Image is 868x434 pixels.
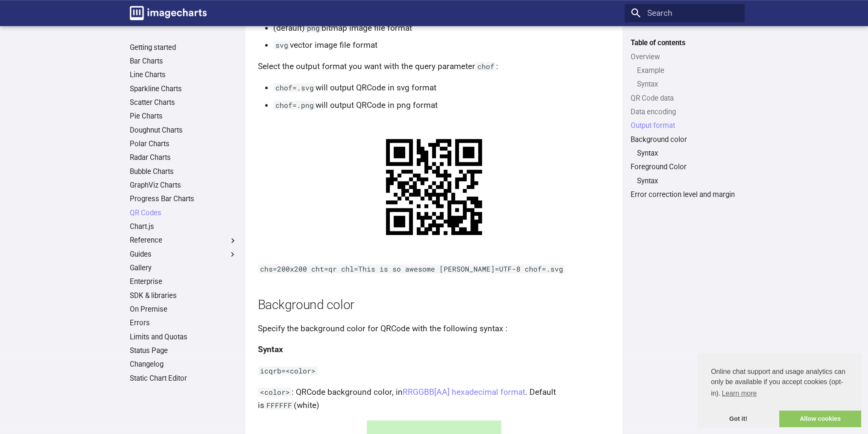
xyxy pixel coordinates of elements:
[273,101,316,110] code: chof=.png
[625,4,745,22] input: Search
[258,322,611,336] p: Specify the background color for QRCode with the following syntax :
[130,250,237,259] label: Guides
[637,176,739,186] a: Syntax
[273,22,611,35] li: (default) bitmap image file format
[625,38,745,199] nav: Table of contents
[130,208,237,218] a: QR Codes
[631,121,738,130] a: Output format
[130,374,237,383] a: Static Chart Editor
[130,6,207,20] img: logo
[130,263,237,273] a: Gallery
[130,43,237,52] a: Getting started
[264,401,294,410] code: FFFFFF
[130,84,237,94] a: Sparkline Charts
[367,120,501,254] img: chart
[258,386,611,412] p: : QRCode background color, in . Default is (white)
[258,366,318,375] code: icqrb=<color>
[305,23,322,32] code: png
[130,222,237,231] a: Chart.js
[273,99,611,112] li: will output QRCode in png format
[720,387,758,400] a: learn more about cookies
[273,41,290,49] code: svg
[258,343,611,356] h4: Syntax
[273,39,611,52] li: vector image file format
[625,38,745,48] label: Table of contents
[631,176,738,186] nav: Foreground Color
[475,62,497,71] code: chof
[258,264,565,273] code: chs=200x200 cht=qr chl=This is so awesome [PERSON_NAME]=UTF-8 chof=.svg
[637,80,739,89] a: Syntax
[631,94,738,103] a: QR Code data
[631,107,738,117] a: Data encoding
[258,60,611,73] p: Select the output format you want with the query parameter :
[130,318,237,328] a: Errors
[130,305,237,314] a: On Premise
[130,333,237,342] a: Limits and Quotas
[631,52,738,62] a: Overview
[711,367,848,400] span: Online chat support and usage analytics can only be available if you accept cookies (opt-in).
[779,411,861,428] a: allow cookies
[130,98,237,107] a: Scatter Charts
[130,277,237,286] a: Enterprise
[130,360,237,369] a: Changelog
[697,411,779,428] a: dismiss cookie message
[631,66,738,89] nav: Overview
[631,190,738,200] a: Error correction level and margin
[130,139,237,149] a: Polar Charts
[126,2,210,24] a: Image-Charts documentation
[258,296,611,314] h2: Background color
[631,162,738,172] a: Foreground Color
[130,70,237,80] a: Line Charts
[130,346,237,356] a: Status Page
[273,83,316,92] code: chof=.svg
[130,167,237,176] a: Bubble Charts
[130,153,237,162] a: Radar Charts
[130,291,237,301] a: SDK & libraries
[631,149,738,158] nav: Background color
[637,66,739,75] a: Example
[631,135,738,145] a: Background color
[130,57,237,66] a: Bar Charts
[273,81,611,95] li: will output QRCode in svg format
[130,181,237,190] a: GraphViz Charts
[637,149,739,158] a: Syntax
[130,194,237,204] a: Progress Bar Charts
[130,236,237,245] label: Reference
[258,388,292,396] code: <color>
[697,353,861,427] div: cookieconsent
[130,112,237,121] a: Pie Charts
[403,387,525,397] a: RRGGBB[AA] hexadecimal format
[130,126,237,135] a: Doughnut Charts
